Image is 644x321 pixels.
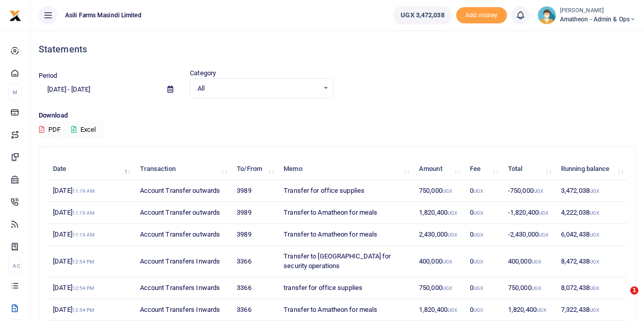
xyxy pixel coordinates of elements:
li: Ac [8,257,22,274]
td: Transfer to [GEOGRAPHIC_DATA] for security operations [278,246,413,277]
td: 1,820,400 [413,202,464,224]
th: Running balance: activate to sort column ascending [555,158,627,180]
small: UGX [473,210,483,216]
small: UGX [473,285,483,291]
small: UGX [442,285,452,291]
iframe: Intercom live chat [609,286,634,311]
small: 12:54 PM [72,307,95,313]
p: Download [39,110,636,121]
td: 0 [464,246,502,277]
td: 8,472,438 [555,246,627,277]
th: To/From: activate to sort column ascending [231,158,278,180]
small: UGX [531,259,541,265]
small: UGX [442,259,452,265]
th: Total: activate to sort column ascending [502,158,555,180]
small: UGX [473,259,483,265]
li: Wallet ballance [389,6,456,24]
td: -1,820,400 [502,202,555,224]
small: UGX [539,210,548,216]
td: -750,000 [502,180,555,202]
td: 8,072,438 [555,277,627,299]
td: transfer for office supplies [278,277,413,299]
td: 3989 [231,202,278,224]
td: 400,000 [413,246,464,277]
td: 750,000 [502,277,555,299]
th: Date: activate to sort column descending [47,158,134,180]
td: [DATE] [47,202,134,224]
small: UGX [442,188,452,194]
label: Category [190,68,216,78]
small: UGX [473,307,483,313]
th: Fee: activate to sort column ascending [464,158,502,180]
td: 3366 [231,299,278,321]
td: Transfer to Amatheon for meals [278,202,413,224]
td: -2,430,000 [502,224,555,246]
a: UGX 3,472,038 [393,6,452,24]
td: 3989 [231,180,278,202]
small: [PERSON_NAME] [560,7,636,15]
td: 6,042,438 [555,224,627,246]
td: Account Transfer outwards [134,224,232,246]
span: UGX 3,472,038 [401,10,444,20]
td: 3366 [231,246,278,277]
small: UGX [447,210,457,216]
td: 0 [464,224,502,246]
small: 11:19 AM [72,188,95,194]
small: UGX [473,232,483,238]
img: profile-user [538,6,556,24]
td: [DATE] [47,277,134,299]
td: 750,000 [413,277,464,299]
td: [DATE] [47,246,134,277]
td: Transfer to Amatheon for meals [278,299,413,321]
span: All [198,83,318,94]
td: Transfer for office supplies [278,180,413,202]
span: Add money [456,7,507,24]
td: [DATE] [47,180,134,202]
td: Account Transfers Inwards [134,246,232,277]
small: 11:19 AM [72,232,95,238]
small: 11:19 AM [72,210,95,216]
th: Amount: activate to sort column ascending [413,158,464,180]
td: 2,430,000 [413,224,464,246]
small: 12:54 PM [72,259,95,265]
td: Account Transfers Inwards [134,277,232,299]
td: 3989 [231,224,278,246]
td: [DATE] [47,224,134,246]
td: Account Transfer outwards [134,202,232,224]
td: Account Transfers Inwards [134,299,232,321]
input: select period [39,81,159,98]
small: UGX [447,307,457,313]
small: 12:54 PM [72,285,95,291]
small: UGX [590,210,599,216]
small: UGX [447,232,457,238]
td: 0 [464,180,502,202]
td: 1,820,400 [413,299,464,321]
img: logo-small [9,10,21,22]
td: 0 [464,277,502,299]
td: 0 [464,202,502,224]
th: Memo: activate to sort column ascending [278,158,413,180]
small: UGX [590,307,599,313]
h4: Statements [39,44,636,55]
a: Add money [456,11,507,18]
td: 1,820,400 [502,299,555,321]
label: Period [39,71,58,81]
span: Amatheon - Admin & Ops [560,15,636,24]
td: Account Transfer outwards [134,180,232,202]
td: 3366 [231,277,278,299]
td: 7,322,438 [555,299,627,321]
button: Excel [63,121,104,138]
th: Transaction: activate to sort column ascending [134,158,232,180]
td: 0 [464,299,502,321]
span: Asili Farms Masindi Limited [61,11,146,20]
small: UGX [590,188,599,194]
td: 400,000 [502,246,555,277]
small: UGX [590,232,599,238]
small: UGX [590,259,599,265]
a: profile-user [PERSON_NAME] Amatheon - Admin & Ops [538,6,636,24]
td: 750,000 [413,180,464,202]
td: Transfer to Amatheon for meals [278,224,413,246]
small: UGX [531,285,541,291]
small: UGX [590,285,599,291]
button: PDF [39,121,61,138]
